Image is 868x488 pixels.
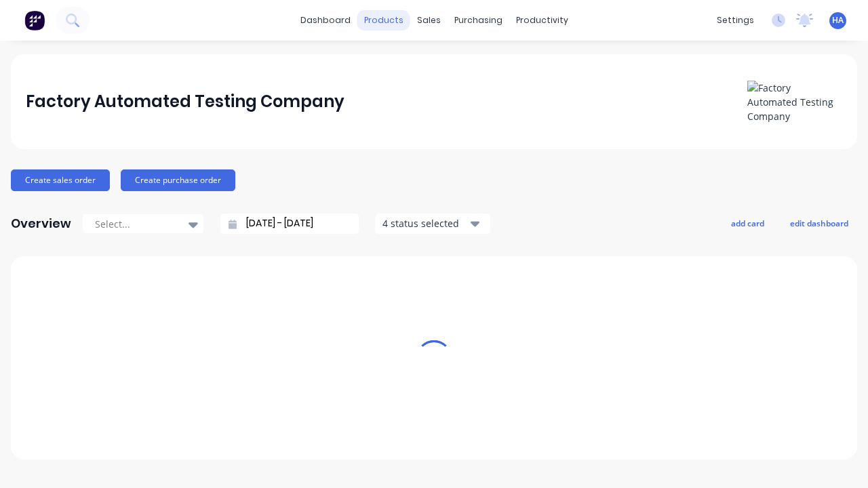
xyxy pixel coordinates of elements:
[24,10,45,30] img: Factory
[722,214,773,232] button: add card
[375,213,490,234] button: 4 status selected
[710,10,761,30] div: settings
[781,214,857,232] button: edit dashboard
[832,14,844,26] span: HA
[747,81,842,123] img: Factory Automated Testing Company
[448,10,509,30] div: purchasing
[11,210,71,237] div: Overview
[410,10,448,30] div: sales
[121,169,235,191] button: Create purchase order
[509,10,575,30] div: productivity
[357,10,410,30] div: products
[11,169,110,191] button: Create sales order
[26,88,344,115] div: Factory Automated Testing Company
[382,216,468,230] div: 4 status selected
[294,10,357,30] a: dashboard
